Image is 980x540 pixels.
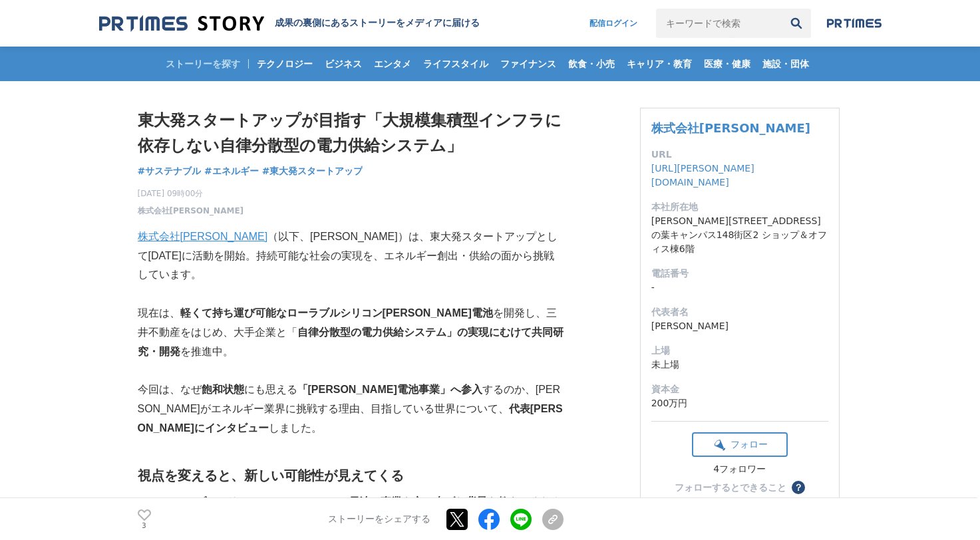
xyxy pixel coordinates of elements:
[418,58,494,70] span: ライフスタイル
[138,327,564,357] strong: 自律分散型の電力供給システム」の実現にむけて共同研究・開発
[563,47,620,81] a: 飲食・小売
[369,58,416,70] span: エンタメ
[656,9,782,38] input: キーワードで検索
[138,231,268,242] a: 株式会社[PERSON_NAME]
[651,396,828,410] dd: 200万円
[651,344,828,358] dt: 上場
[757,47,814,81] a: 施設・団体
[757,58,814,70] span: 施設・団体
[692,432,788,457] button: フォロー
[180,307,493,319] strong: 軽くて持ち運び可能なローラブルシリコン[PERSON_NAME]電池
[138,227,564,285] p: （以下、[PERSON_NAME]）は、東大発スタートアップとして[DATE]に活動を開始。持続可能な社会の実現を、エネルギー創出・供給の面から挑戦しています。
[138,468,404,483] strong: 視点を変えると、新しい可能性が見えてくる
[138,304,564,361] p: 現在は、 を開発し、三井不動産をはじめ、大手企業と「 を推進中。
[138,403,563,434] strong: 代表[PERSON_NAME]にインタビュー
[651,163,754,188] a: [URL][PERSON_NAME][DOMAIN_NAME]
[297,384,482,395] strong: 「[PERSON_NAME]電池事業」へ参入
[138,108,564,159] h1: 東大発スタートアップが目指す「大規模集積型インフラに依存しない自律分散型の電力供給システム」
[138,205,244,217] a: 株式会社[PERSON_NAME]
[319,58,367,70] span: ビジネス
[651,148,828,162] dt: URL
[651,319,828,333] dd: [PERSON_NAME]
[251,58,318,70] span: テクノロジー
[262,165,363,177] span: #東大発スタートアップ
[495,47,562,81] a: ファイナンス
[99,15,480,33] a: 成果の裏側にあるストーリーをメディアに届ける 成果の裏側にあるストーリーをメディアに届ける
[651,267,828,281] dt: 電話番号
[262,164,363,178] a: #東大発スタートアップ
[319,47,367,81] a: ビジネス
[138,188,244,200] span: [DATE] 09時00分
[138,165,202,177] span: #サステナブル
[621,47,697,81] a: キャリア・教育
[651,382,828,396] dt: 資本金
[651,200,828,214] dt: 本社所在地
[651,305,828,319] dt: 代表者名
[576,9,651,38] a: 配信ログイン
[251,47,318,81] a: テクノロジー
[369,47,416,81] a: エンタメ
[699,58,756,70] span: 医療・健康
[495,58,562,70] span: ファイナンス
[418,47,494,81] a: ライフスタイル
[138,380,564,438] p: 今回は、なぜ にも思える するのか、[PERSON_NAME]がエネルギー業界に挑戦する理由、目指している世界について、 しました。
[792,481,805,494] button: ？
[138,522,151,529] p: 3
[699,47,756,81] a: 医療・健康
[651,358,828,372] dd: 未上場
[692,464,788,475] div: 4フォロワー
[651,121,810,135] a: 株式会社[PERSON_NAME]
[621,58,697,70] span: キャリア・教育
[675,483,786,492] div: フォローするとできること
[651,281,828,295] dd: -
[204,165,259,177] span: #エネルギー
[202,384,244,395] strong: 飽和状態
[204,164,259,178] a: #エネルギー
[328,513,430,525] p: ストーリーをシェアする
[138,496,560,527] em: ―― ローラブルシリコン[PERSON_NAME]電池の事業を立ち上げた背景を教えてください。
[794,483,803,492] span: ？
[275,17,480,29] h2: 成果の裏側にあるストーリーをメディアに届ける
[138,164,202,178] a: #サステナブル
[99,15,264,33] img: 成果の裏側にあるストーリーをメディアに届ける
[782,9,811,38] button: 検索
[563,58,620,70] span: 飲食・小売
[827,18,882,29] img: prtimes
[651,214,828,256] dd: [PERSON_NAME][STREET_ADDRESS]の葉キャンパス148街区2 ショップ＆オフィス棟6階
